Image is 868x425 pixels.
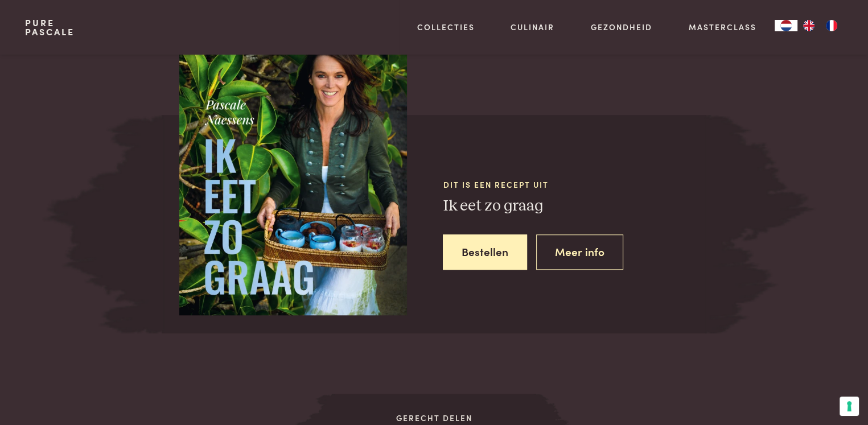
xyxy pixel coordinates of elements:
div: Language [775,20,797,31]
a: NL [775,20,797,31]
a: PurePascale [25,18,75,36]
ul: Language list [797,20,843,31]
h3: Ik eet zo graag [443,196,706,216]
span: Dit is een recept uit [443,179,706,191]
button: Uw voorkeuren voor toestemming voor trackingtechnologieën [840,397,859,416]
a: Meer info [536,234,623,270]
a: Culinair [511,21,554,33]
a: Masterclass [689,21,756,33]
a: Gezondheid [591,21,652,33]
span: Gerecht delen [332,412,536,424]
a: FR [820,20,843,31]
a: Collecties [417,21,475,33]
a: Bestellen [443,234,527,270]
a: EN [797,20,820,31]
aside: Language selected: Nederlands [775,20,843,31]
